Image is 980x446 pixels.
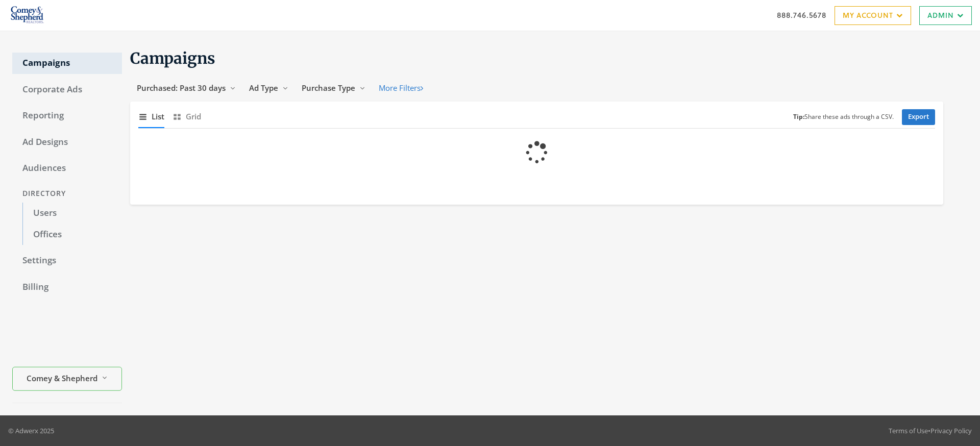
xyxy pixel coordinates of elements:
span: Comey & Shepherd [27,372,97,384]
div: Directory [12,184,122,203]
button: Ad Type [242,79,295,97]
a: Billing [12,277,122,298]
a: Offices [22,224,122,245]
b: Tip: [793,112,804,121]
button: Comey & Shepherd [12,367,122,391]
small: Share these ads through a CSV. [793,112,894,122]
span: List [152,111,164,122]
button: Grid [173,106,201,128]
span: Purchased: Past 30 days [137,83,226,93]
button: Purchase Type [295,79,372,97]
a: My Account [835,6,911,25]
a: Audiences [12,158,122,179]
a: Privacy Policy [930,426,972,435]
a: Ad Designs [12,132,122,153]
div: • [889,426,972,436]
button: List [138,106,164,128]
p: © Adwerx 2025 [8,426,54,436]
span: Purchase Type [302,83,355,93]
a: Admin [919,6,972,25]
a: 888.746.5678 [777,10,826,20]
button: Purchased: Past 30 days [130,79,242,97]
a: Users [22,203,122,224]
a: Reporting [12,105,122,127]
a: Campaigns [12,53,122,74]
button: More Filters [372,79,430,97]
span: Grid [186,111,201,122]
a: Corporate Ads [12,79,122,101]
span: Campaigns [130,48,215,68]
a: Settings [12,250,122,271]
a: Terms of Use [889,426,928,435]
img: Adwerx [8,3,46,28]
a: Export [902,109,935,125]
span: Ad Type [249,83,278,93]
